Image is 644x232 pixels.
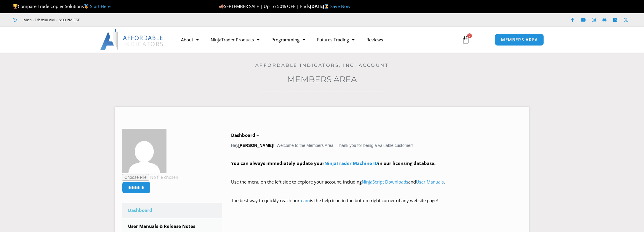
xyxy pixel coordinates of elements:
[175,33,205,46] a: About
[84,4,89,9] img: 🥇
[265,33,311,46] a: Programming
[22,16,80,23] span: Mon - Fri: 8:00 AM – 6:00 PM EST
[231,178,522,194] p: Use the menu on the left side to explore your account, including and .
[219,3,310,9] span: SEPTEMBER SALE | Up To 50% OFF | Ends
[122,129,166,173] img: 7774f0f1bb55632638edecd4dbb8a8c496945227148e2ae18260579573f57b2e
[416,179,444,185] a: User Manuals
[362,179,408,185] a: NinjaScript Downloads
[88,17,177,23] iframe: Customer reviews powered by Trustpilot
[122,203,222,218] a: Dashboard
[330,3,350,9] a: Save Now
[299,197,310,203] a: team
[231,132,259,138] b: Dashboard –
[324,4,329,9] img: ⌛
[100,29,164,50] img: LogoAI | Affordable Indicators – NinjaTrader
[324,160,378,166] a: NinjaTrader Machine ID
[231,160,435,166] strong: You can always immediately update your in our licensing database.
[238,143,273,148] strong: [PERSON_NAME]
[467,33,472,38] span: 0
[310,3,330,9] strong: [DATE]
[453,31,479,48] a: 0
[255,62,389,68] a: Affordable Indicators, Inc. Account
[231,131,522,213] div: Hey ! Welcome to the Members Area. Thank you for being a valuable customer!
[90,3,110,9] a: Start Here
[231,197,522,213] p: The best way to quickly reach our is the help icon in the bottom right corner of any website page!
[13,3,110,9] span: Compare Trade Copier Solutions
[495,34,544,46] a: MEMBERS AREA
[311,33,361,46] a: Futures Trading
[361,33,389,46] a: Reviews
[219,4,224,9] img: 🍂
[287,74,357,84] a: Members Area
[205,33,265,46] a: NinjaTrader Products
[175,33,455,46] nav: Menu
[13,4,17,9] img: 🏆
[501,38,538,42] span: MEMBERS AREA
